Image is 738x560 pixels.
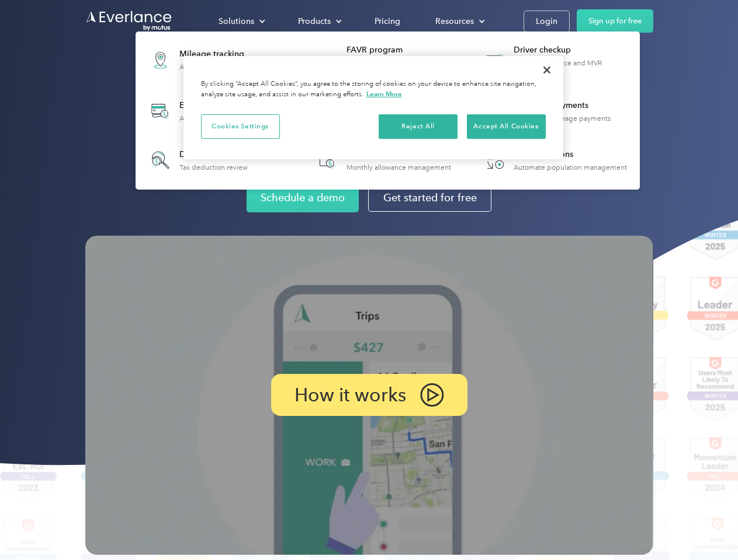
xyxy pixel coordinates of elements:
a: More information about your privacy, opens in a new tab [366,90,402,98]
a: Pricing [363,11,412,32]
div: Login [536,14,557,29]
div: FAVR program [347,44,466,56]
div: Driver checkup [514,44,633,56]
div: Solutions [219,14,254,29]
div: Pricing [375,14,400,29]
div: Products [298,14,331,29]
div: Automate population management [514,163,627,171]
div: Privacy [183,56,563,159]
a: Mileage trackingAutomatic mileage logs [141,38,261,81]
p: How it works [294,388,406,402]
button: Reject All [379,114,458,139]
a: Schedule a demo [247,183,359,212]
button: Close [534,57,560,83]
div: Resources [424,11,494,32]
input: Submit [86,69,145,94]
a: FAVR programFixed & Variable Rate reimbursement design & management [309,38,467,81]
div: Cookie banner [183,56,563,159]
div: Automatic mileage logs [179,63,255,71]
a: Login [524,10,570,32]
div: Products [286,11,351,32]
div: Solutions [207,11,275,32]
a: Get started for free [368,184,491,212]
a: Accountable planMonthly allowance management [309,141,457,179]
nav: Products [136,32,640,190]
a: Expense trackingAutomatic transaction logs [141,90,269,132]
div: License, insurance and MVR verification [514,59,633,75]
a: Sign up for free [577,9,653,33]
button: Accept All Cookies [467,114,546,139]
a: Go to homepage [85,10,173,32]
div: HR Integrations [514,149,627,160]
div: Tax deduction review [179,163,248,171]
a: Deduction finderTax deduction review [141,141,254,179]
div: Monthly allowance management [347,163,451,171]
button: Cookies Settings [201,114,280,139]
a: HR IntegrationsAutomate population management [476,141,633,179]
div: Expense tracking [179,100,264,111]
div: Automatic transaction logs [179,114,264,123]
div: Mileage tracking [179,48,255,60]
a: Driver checkupLicense, insurance and MVR verification [476,38,634,81]
div: Resources [435,14,474,29]
div: Deduction finder [179,149,248,160]
div: By clicking “Accept All Cookies”, you agree to the storing of cookies on your device to enhance s... [201,79,546,100]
